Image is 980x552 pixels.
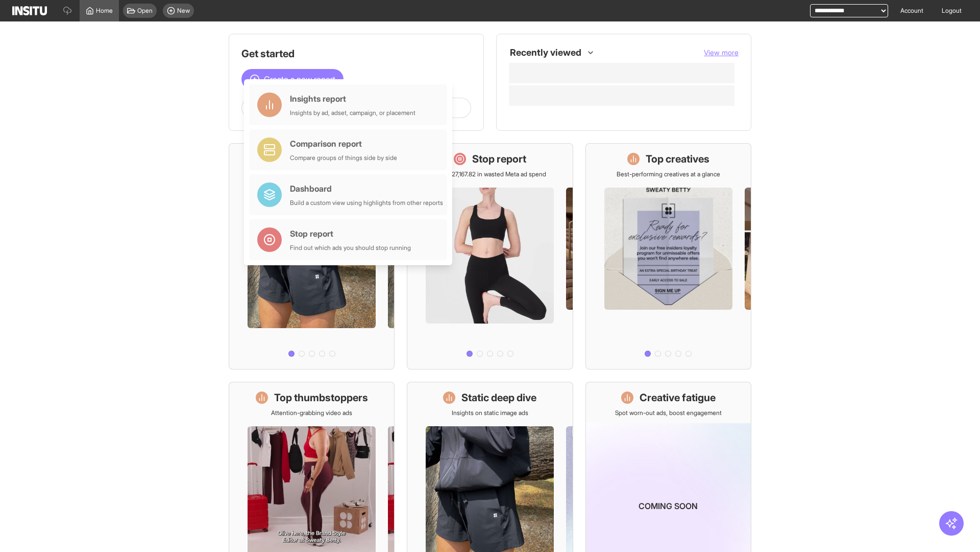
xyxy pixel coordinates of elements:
h1: Stop report [472,152,526,166]
button: Create a new report [241,69,344,89]
div: Build a custom view using highlights from other reports [290,199,443,207]
h1: Top creatives [646,152,709,166]
button: View more [704,48,739,58]
div: Compare groups of things side by side [290,154,397,162]
p: Attention-grabbing video ads [271,409,352,417]
a: What's live nowSee all active ads instantly [229,143,395,370]
h1: Static deep dive [461,390,536,405]
div: Find out which ads you should stop running [290,244,411,252]
span: Create a new report [264,73,335,85]
span: Home [96,7,113,15]
a: Top creativesBest-performing creatives at a glance [585,143,751,370]
h1: Get started [241,47,471,61]
span: View more [704,48,739,57]
span: New [177,7,190,15]
div: Stop report [290,227,411,240]
p: Insights on static image ads [452,409,528,417]
a: Stop reportSave £27,167.82 in wasted Meta ad spend [407,143,573,370]
p: Save £27,167.82 in wasted Meta ad spend [433,170,546,178]
img: Logo [12,6,47,15]
p: Best-performing creatives at a glance [617,170,720,178]
div: Comparison report [290,137,397,150]
div: Insights by ad, adset, campaign, or placement [290,109,415,117]
div: Dashboard [290,182,443,195]
div: Insights report [290,93,415,105]
h1: Top thumbstoppers [274,390,368,405]
span: Open [137,7,153,15]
